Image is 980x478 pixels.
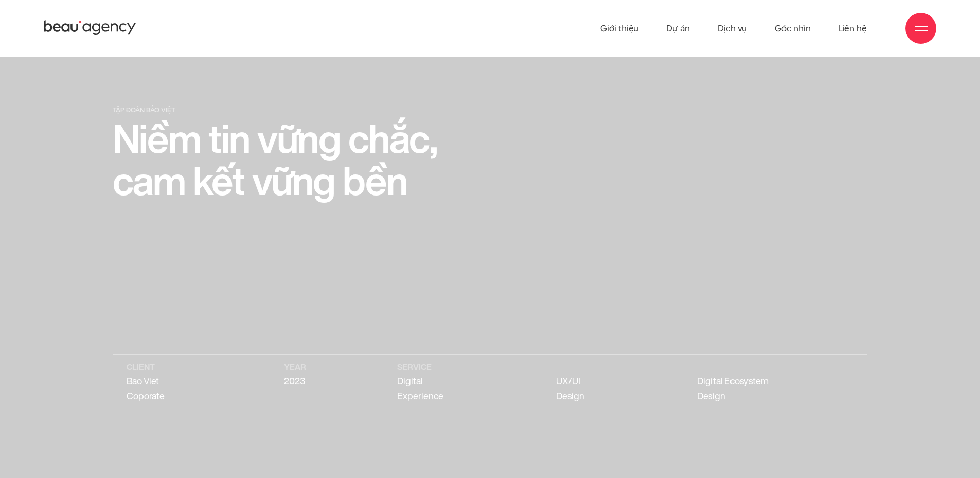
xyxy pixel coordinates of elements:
[397,374,465,404] p: Digital Experience
[113,106,485,115] p: Tập đoàn bảo việt
[697,374,791,404] p: Digital Ecosystem Design
[284,363,306,371] span: Year
[556,374,606,404] p: UX/UI Design
[397,363,465,371] span: Service
[127,363,193,371] span: Client
[127,374,193,404] p: Bao Viet Coporate
[284,374,306,389] p: 2023
[113,118,485,203] h1: Niềm tin vững chắc, cam kết vững bền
